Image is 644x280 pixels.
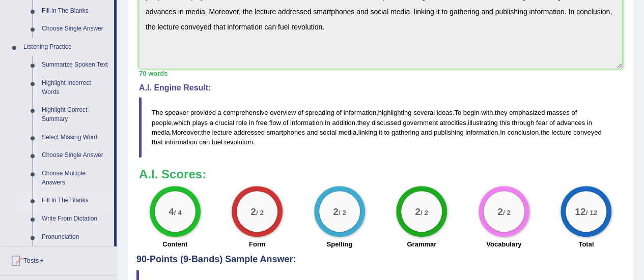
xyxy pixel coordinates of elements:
a: Highlight Correct Summary [37,101,114,128]
span: conveyed [573,129,602,136]
a: Fill In The Blanks [37,192,114,210]
a: Fill In The Blanks [37,2,114,20]
span: role [236,119,247,127]
span: In [325,119,330,127]
span: information [164,138,197,146]
span: comprehensive [223,109,268,116]
a: Choose Single Answer [37,146,114,165]
div: 70 words [139,69,622,78]
a: Select Missing Word [37,129,114,147]
span: flow [269,119,281,127]
big: 2 [333,206,339,217]
span: spreading [305,109,334,116]
span: and [421,129,432,136]
span: fuel [212,138,222,146]
label: Content [162,239,187,249]
span: people [152,119,172,127]
a: Choose Single Answer [37,20,114,38]
span: lecture [212,129,232,136]
span: the [201,129,210,136]
label: Spelling [326,239,352,249]
a: Summarize Spoken Text [37,56,114,74]
span: the [541,129,550,136]
span: of [336,109,342,116]
b: A.I. Scores: [139,167,206,181]
span: gathering [391,129,419,136]
a: Write From Dictation [37,210,114,228]
span: plays [192,119,208,127]
span: and [306,129,318,136]
span: linking [358,129,377,136]
a: Listening Practice [19,38,114,56]
h4: A.I. Engine Result: [139,83,622,92]
big: 2 [415,206,421,217]
span: a [210,119,213,127]
big: 2 [250,206,256,217]
span: through [512,119,534,127]
span: can [199,138,210,146]
span: provided [190,109,216,116]
span: begin [463,109,480,116]
span: In [500,129,506,136]
span: revolution [224,138,253,146]
span: in [249,119,254,127]
span: overview [270,109,296,116]
span: fear [536,119,547,127]
big: 12 [575,206,585,217]
small: / 2 [421,209,428,216]
small: / 2 [256,209,264,216]
span: they [357,119,370,127]
span: illustrating [468,119,498,127]
label: Total [578,239,594,249]
span: of [549,119,555,127]
span: information [465,129,498,136]
span: To [454,109,461,116]
span: lecture [551,129,571,136]
span: masses [547,109,570,116]
span: of [283,119,288,127]
span: media [339,129,356,136]
span: emphasized [509,109,545,116]
span: information [290,119,323,127]
a: Pronunciation [37,228,114,246]
span: which [174,119,190,127]
span: to [384,129,389,136]
span: advances [556,119,585,127]
a: Tests [1,246,117,272]
span: atrocities [439,119,466,127]
span: publishing [434,129,464,136]
span: discussed [372,119,401,127]
span: Moreover [172,129,199,136]
span: addition [332,119,355,127]
span: media [152,129,170,136]
span: social [320,129,337,136]
span: government [403,119,438,127]
span: this [499,119,510,127]
span: that [152,138,163,146]
span: speaker [165,109,188,116]
span: of [571,109,577,116]
span: it [379,129,382,136]
span: highlighting [378,109,412,116]
small: / 2 [502,209,510,216]
span: addressed [234,129,265,136]
span: with [481,109,493,116]
small: / 4 [174,209,182,216]
span: information [344,109,376,116]
blockquote: , . , , . , , . , , . , . [139,97,622,157]
span: of [298,109,303,116]
span: several [413,109,435,116]
small: / 12 [585,209,597,216]
label: Form [249,239,266,249]
span: a [217,109,221,116]
span: they [495,109,508,116]
span: ideas [437,109,453,116]
span: free [256,119,267,127]
label: Grammar [407,239,436,249]
a: Highlight Incorrect Words [37,74,114,101]
span: smartphones [267,129,305,136]
label: Vocabulary [486,239,521,249]
small: / 2 [338,209,346,216]
span: crucial [215,119,234,127]
a: Choose Multiple Answers [37,165,114,192]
